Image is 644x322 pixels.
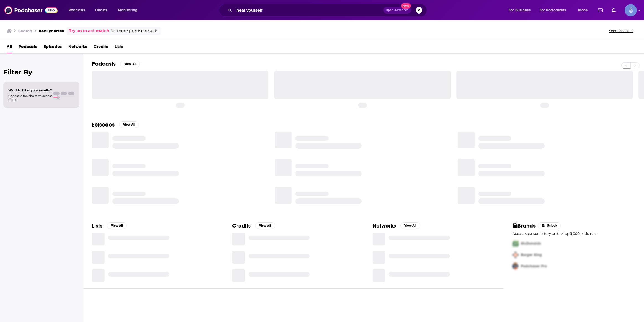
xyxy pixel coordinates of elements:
span: More [578,6,588,14]
h3: Search [18,28,32,34]
a: All [7,42,12,53]
span: Charts [95,6,107,14]
button: View All [119,121,139,128]
span: For Business [509,6,531,14]
button: open menu [536,6,574,15]
button: Unlock [538,222,561,229]
a: Episodes [44,42,62,53]
span: Want to filter your results? [8,88,52,92]
button: View All [107,222,127,229]
img: Second Pro Logo [510,249,521,261]
h2: Lists [92,222,102,229]
button: open menu [505,6,537,15]
a: PodcastsView All [92,60,140,67]
input: Search podcasts, credits, & more... [234,6,383,15]
button: Send feedback [607,29,635,33]
button: View All [120,61,140,67]
span: Podcasts [69,6,85,14]
span: Logged in as Spiral5-G1 [625,4,637,16]
h2: Podcasts [92,60,116,67]
p: Access sponsor history on the top 5,000 podcasts. [513,231,635,236]
button: View All [400,222,420,229]
img: First Pro Logo [510,238,521,249]
button: open menu [114,6,145,15]
img: Third Pro Logo [510,261,521,272]
h2: Credits [232,222,251,229]
img: Podchaser - Follow, Share and Rate Podcasts [4,5,58,16]
h2: Filter By [3,68,79,76]
h2: Networks [373,222,396,229]
a: Show notifications dropdown [596,6,605,15]
a: Podcasts [19,42,37,53]
button: Show profile menu [625,4,637,16]
a: Credits [94,42,108,53]
h2: Brands [513,222,536,229]
span: For Podcasters [540,6,566,14]
button: open menu [65,6,92,15]
span: McDonalds [521,241,541,246]
div: Search podcasts, credits, & more... [224,4,432,17]
button: View All [255,222,275,229]
button: Open AdvancedNew [383,7,411,14]
span: Choose a tab above to access filters. [8,94,52,102]
a: NetworksView All [373,222,420,229]
span: Burger King [521,253,542,257]
span: Podchaser Pro [521,264,547,269]
button: open menu [574,6,594,15]
a: Lists [115,42,123,53]
h2: Episodes [92,121,115,128]
span: Monitoring [118,6,138,14]
span: Open Advanced [386,9,409,12]
a: Charts [92,6,110,15]
a: ListsView All [92,222,127,229]
img: User Profile [625,4,637,16]
h3: heal yourself [39,28,64,34]
a: Try an exact match [69,28,109,34]
a: Show notifications dropdown [609,6,618,15]
span: New [401,3,411,9]
a: EpisodesView All [92,121,139,128]
span: for more precise results [110,28,158,34]
a: Networks [68,42,87,53]
a: CreditsView All [232,222,275,229]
